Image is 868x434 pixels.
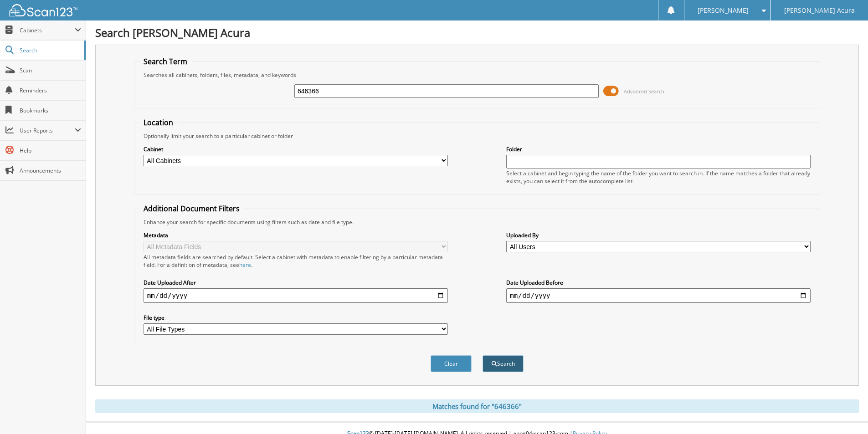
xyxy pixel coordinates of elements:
[144,145,448,153] label: Cabinet
[20,87,81,94] span: Reminders
[144,279,448,286] label: Date Uploaded After
[506,169,811,185] div: Select a cabinet and begin typing the name of the folder you want to search in. If the name match...
[624,88,664,95] span: Advanced Search
[483,355,524,372] button: Search
[139,71,815,79] div: Searches all cabinets, folders, files, metadata, and keywords
[784,8,855,13] span: [PERSON_NAME] Acura
[144,231,448,239] label: Metadata
[239,261,251,269] a: here
[20,26,75,34] span: Cabinets
[144,253,448,269] div: All metadata fields are searched by default. Select a cabinet with metadata to enable filtering b...
[95,25,859,40] h1: Search [PERSON_NAME] Acura
[20,127,75,134] span: User Reports
[506,279,811,286] label: Date Uploaded Before
[144,314,448,322] label: File type
[506,288,811,303] input: end
[698,8,749,13] span: [PERSON_NAME]
[144,288,448,303] input: start
[822,390,868,434] iframe: Chat Widget
[20,167,81,174] span: Announcements
[139,117,178,128] legend: Location
[95,399,859,413] div: Matches found for "646366"
[139,56,192,66] legend: Search Term
[506,231,811,239] label: Uploaded By
[139,218,815,226] div: Enhance your search for specific documents using filters such as date and file type.
[20,46,80,54] span: Search
[506,145,811,153] label: Folder
[20,66,81,74] span: Scan
[431,355,472,372] button: Clear
[9,4,77,16] img: scan123-logo-white.svg
[139,132,815,140] div: Optionally limit your search to a particular cabinet or folder
[20,147,81,154] span: Help
[20,107,81,114] span: Bookmarks
[139,204,244,214] legend: Additional Document Filters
